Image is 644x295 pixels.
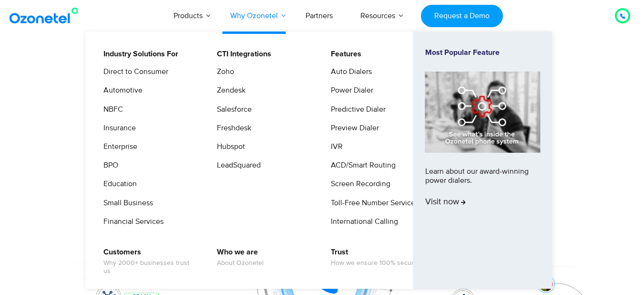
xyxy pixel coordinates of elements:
[211,104,253,116] a: Salesforce
[211,84,247,96] a: Zendesk
[97,216,165,228] a: Financial Services
[331,259,420,267] span: How we ensure 100% security
[24,61,620,91] div: Orchestrate Intelligent
[211,48,273,60] a: CTI Integrations
[97,104,124,116] a: NBFC
[97,246,199,277] a: CustomersWhy 2000+ businesses trust us
[425,72,541,152] img: phone-system-min.jpg
[325,246,422,269] a: TrustHow we ensure 100% security
[97,84,144,96] a: Automotive
[97,48,180,60] a: Industry Solutions For
[325,122,380,134] a: Preview Dialer
[325,48,363,60] a: Features
[24,85,620,131] div: Customer Experiences
[24,132,620,142] div: Turn every conversation into a growth engine for your enterprise.
[211,122,253,134] a: Freshdesk
[325,84,375,96] a: Power Dialer
[425,197,466,208] span: Visit now
[97,141,139,153] a: Enterprise
[325,141,344,153] a: IVR
[211,159,262,171] a: LeadSquared
[325,66,373,78] a: Auto Dialers
[211,246,265,269] a: Who we areAbout Ozonetel
[217,259,264,267] span: About Ozonetel
[325,197,420,209] a: Toll-Free Number Services
[97,66,170,78] a: Direct to Consumer
[421,5,502,27] a: Request a Demo
[97,122,137,134] a: Insurance
[97,159,120,171] a: BPO
[425,48,541,272] a: Most Popular FeatureLearn about our award-winning power dialers.Visit now
[325,104,387,116] a: Predictive Dialer
[325,216,399,228] a: International Calling
[97,197,154,209] a: Small Business
[97,178,138,190] a: Education
[211,66,235,78] a: Zoho
[211,141,246,153] a: Hubspot
[103,259,197,275] span: Why 2000+ businesses trust us
[325,178,392,190] a: Screen Recording
[325,159,397,171] a: ACD/Smart Routing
